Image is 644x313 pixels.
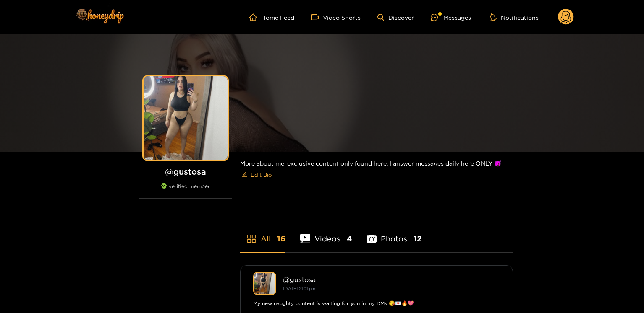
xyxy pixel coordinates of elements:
[240,152,513,188] div: More about me, exclusive content only found here. I answer messages daily here ONLY 😈
[431,13,471,22] div: Messages
[311,13,323,21] span: video-camera
[311,13,361,21] a: Video Shorts
[488,13,541,21] button: Notifications
[139,166,232,177] h1: @ gustosa
[283,276,500,283] div: @ gustosa
[347,233,352,244] span: 4
[240,215,285,252] li: All
[253,299,500,308] div: My new naughty content is waiting for you in my DMs 😘💌🔥💖
[139,183,232,199] div: verified member
[253,272,276,295] img: gustosa
[414,233,421,244] span: 12
[249,13,261,21] span: home
[377,14,414,21] a: Discover
[242,172,247,178] span: edit
[277,233,285,244] span: 16
[240,168,273,181] button: editEdit Bio
[249,13,294,21] a: Home Feed
[251,171,272,179] span: Edit Bio
[300,215,352,252] li: Videos
[283,286,315,291] small: [DATE] 21:01 pm
[367,215,421,252] li: Photos
[246,234,257,244] span: appstore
